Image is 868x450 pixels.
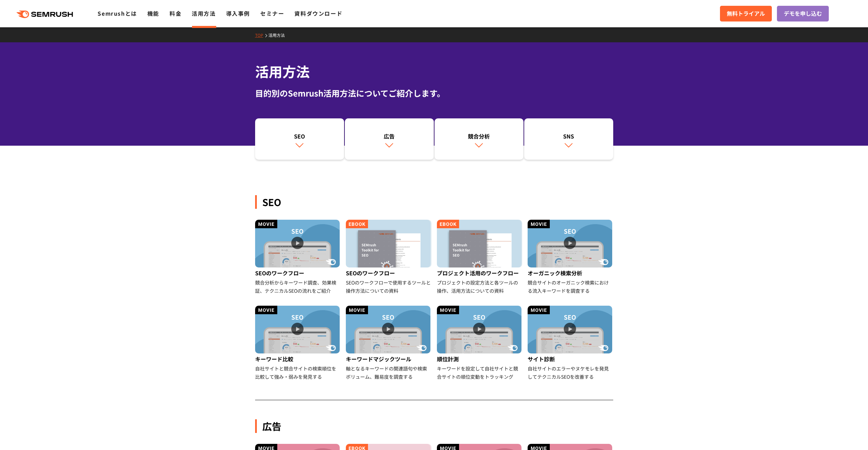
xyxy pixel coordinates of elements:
[259,132,341,140] div: SEO
[435,118,524,160] a: 競合分析
[255,220,341,295] a: SEOのワークフロー 競合分析からキーワード調査、効果検証、テクニカルSEOの流れをご紹介
[345,118,434,160] a: 広告
[528,278,613,295] div: 競合サイトのオーガニック検索における流入キーワードを調査する
[192,9,216,17] a: 活用方法
[438,132,520,140] div: 競合分析
[437,364,523,381] div: キーワードを設定して自社サイトと競合サイトの順位変動をトラッキング
[528,267,613,278] div: オーガニック検索分析
[255,267,341,278] div: SEOのワークフロー
[528,132,610,140] div: SNS
[777,6,829,21] a: デモを申し込む
[255,195,613,209] div: SEO
[437,220,523,295] a: プロジェクト活用のワークフロー プロジェクトの設定方法と各ツールの操作、活用方法についての資料
[226,9,250,17] a: 導入事例
[255,364,341,381] div: 自社サイトと競合サイトの検索順位を比較して強み・弱みを発見する
[294,9,342,17] a: 資料ダウンロード
[170,9,181,17] a: 料金
[255,118,344,160] a: SEO
[260,9,284,17] a: セミナー
[147,9,159,17] a: 機能
[528,220,613,295] a: オーガニック検索分析 競合サイトのオーガニック検索における流入キーワードを調査する
[720,6,772,21] a: 無料トライアル
[346,267,431,278] div: SEOのワークフロー
[255,353,341,364] div: キーワード比較
[784,9,822,18] span: デモを申し込む
[528,306,613,381] a: サイト診断 自社サイトのエラーやヌケモレを発見してテクニカルSEOを改善する
[346,220,431,295] a: SEOのワークフロー SEOのワークフローで使用するツールと操作方法についての資料
[346,278,431,295] div: SEOのワークフローで使用するツールと操作方法についての資料
[255,61,613,82] h1: 活用方法
[346,353,431,364] div: キーワードマジックツール
[346,364,431,381] div: 軸となるキーワードの関連語句や検索ボリューム、難易度を調査する
[98,9,137,17] a: Semrushとは
[346,306,431,381] a: キーワードマジックツール 軸となるキーワードの関連語句や検索ボリューム、難易度を調査する
[255,419,613,433] div: 広告
[528,353,613,364] div: サイト診断
[437,278,523,295] div: プロジェクトの設定方法と各ツールの操作、活用方法についての資料
[268,32,290,38] a: 活用方法
[255,306,341,381] a: キーワード比較 自社サイトと競合サイトの検索順位を比較して強み・弱みを発見する
[437,306,523,381] a: 順位計測 キーワードを設定して自社サイトと競合サイトの順位変動をトラッキング
[255,278,341,295] div: 競合分析からキーワード調査、効果検証、テクニカルSEOの流れをご紹介
[528,364,613,381] div: 自社サイトのエラーやヌケモレを発見してテクニカルSEOを改善する
[348,132,430,140] div: 広告
[727,9,765,18] span: 無料トライアル
[524,118,613,160] a: SNS
[437,353,523,364] div: 順位計測
[255,87,613,99] div: 目的別のSemrush活用方法についてご紹介します。
[255,32,268,38] a: TOP
[437,267,523,278] div: プロジェクト活用のワークフロー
